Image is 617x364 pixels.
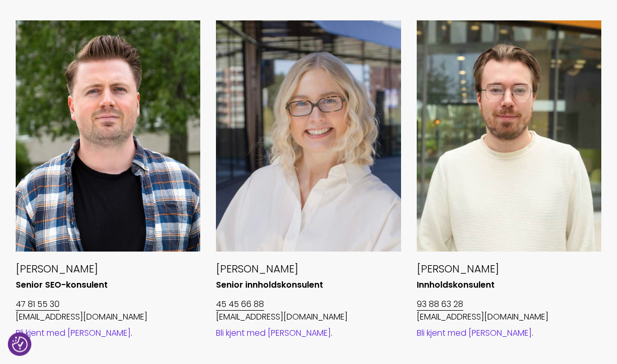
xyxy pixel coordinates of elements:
[216,328,401,339] div: .
[16,311,147,323] a: [EMAIL_ADDRESS][DOMAIN_NAME]
[216,327,331,339] a: Bli kjent med [PERSON_NAME]
[16,263,200,276] h5: [PERSON_NAME]
[417,280,601,291] h6: Innholdskonsulent
[216,263,401,276] h5: [PERSON_NAME]
[12,337,28,352] img: Revisit consent button
[417,328,601,339] div: .
[16,328,200,339] div: .
[216,311,348,323] a: [EMAIL_ADDRESS][DOMAIN_NAME]
[12,337,28,352] button: Samtykkepreferanser
[417,327,532,339] a: Bli kjent med [PERSON_NAME]
[16,280,200,291] h6: Senior SEO-konsulent
[417,263,601,276] h5: [PERSON_NAME]
[216,280,401,291] h6: Senior innholdskonsulent
[417,311,549,323] a: [EMAIL_ADDRESS][DOMAIN_NAME]
[16,327,131,339] a: Bli kjent med [PERSON_NAME]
